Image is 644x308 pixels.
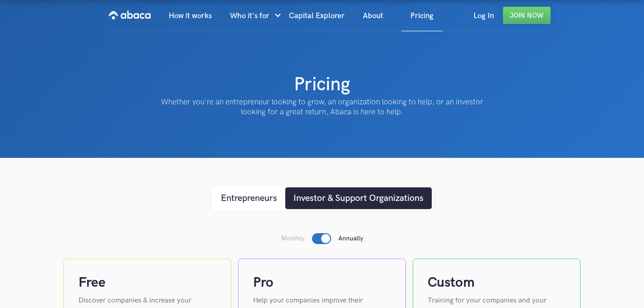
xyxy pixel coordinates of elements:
[253,274,391,292] h4: Pro
[154,97,490,117] p: Whether you're an entrepreneur looking to grow, an organization looking to help, or an investor l...
[338,234,363,243] p: Annually
[78,274,216,292] h4: Free
[280,0,354,31] a: Capital Explorer
[230,0,280,31] div: Who it's for
[294,73,350,97] h1: Pricing
[401,0,443,31] a: Pricing
[464,0,503,31] a: Log In
[354,0,392,31] a: About
[230,0,269,31] div: Who it's for
[160,0,221,31] a: How it works
[221,191,277,205] div: Entrepreneurs
[503,7,551,24] a: Join Now
[293,191,424,205] div: Investor & Support Organizations
[281,234,305,243] p: Monthly
[109,0,151,30] a: home
[109,8,151,22] img: Abaca logo
[428,274,566,292] h4: Custom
